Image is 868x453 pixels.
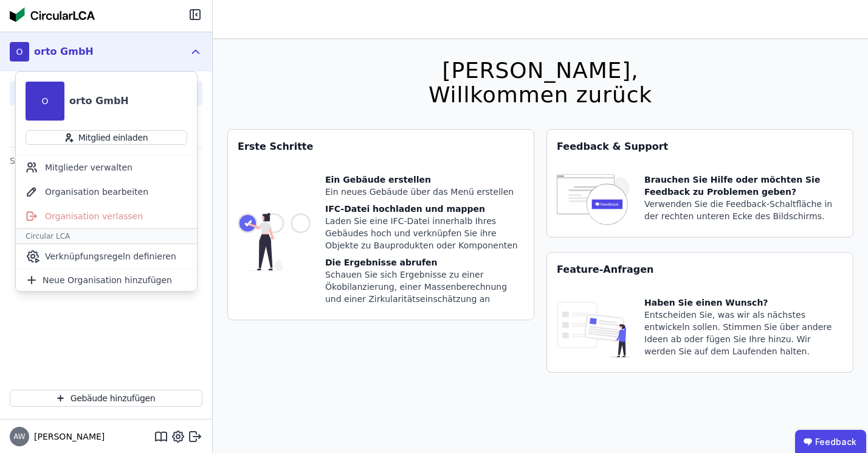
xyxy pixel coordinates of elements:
[29,430,105,443] span: [PERSON_NAME]
[644,174,843,198] div: Brauchen Sie Hilfe oder möchten Sie Feedback zu Problemen geben?
[69,94,129,108] div: orto GmbH
[16,180,197,204] div: Organisation bearbeiten
[429,83,652,107] div: Willkommen zurück
[325,174,524,186] div: Ein Gebäude erstellen
[45,250,176,262] span: Verknüpfungsregeln definieren
[325,203,524,215] div: IFC-Datei hochladen und mappen
[228,130,534,164] div: Erste Schritte
[325,186,524,198] div: Ein neues Gebäude über das Menü erstellen
[429,58,652,83] div: [PERSON_NAME],
[13,433,25,440] span: AW
[238,174,311,310] img: getting_started_tile-DrF_GRSv.svg
[325,215,524,251] div: Laden Sie eine IFC-Datei innerhalb Ihres Gebäudes hoch und verknüpfen Sie ihre Objekte zu Bauprod...
[43,274,172,286] span: Neue Organisation hinzufügen
[34,44,94,59] div: orto GmbH
[10,390,202,407] button: Gebäude hinzufügen
[547,253,853,287] div: Feature-Anfragen
[10,7,95,22] img: Concular
[547,130,853,164] div: Feedback & Support
[644,309,843,357] div: Entscheiden Sie, was wir als nächstes entwickeln sollen. Stimmen Sie über andere Ideen ab oder fü...
[325,256,524,269] div: Die Ergebnisse abrufen
[16,204,197,228] div: Organisation verlassen
[26,130,187,145] button: Mitglied einladen
[16,228,197,244] div: Circular LCA
[16,155,197,180] div: Mitglieder verwalten
[26,82,64,121] div: O
[557,297,630,362] img: feature_request_tile-UiXE1qGU.svg
[557,174,630,227] img: feedback-icon-HCTs5lye.svg
[10,152,202,169] div: Sie haben noch kein Gebäude erstellt.
[10,42,29,61] div: O
[325,269,524,305] div: Schauen Sie sich Ergebnisse zu einer Ökobilanzierung, einer Massenberechnung und einer Zirkularit...
[644,297,843,309] div: Haben Sie einen Wunsch?
[644,198,843,222] div: Verwenden Sie die Feedback-Schaltfläche in der rechten unteren Ecke des Bildschirms.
